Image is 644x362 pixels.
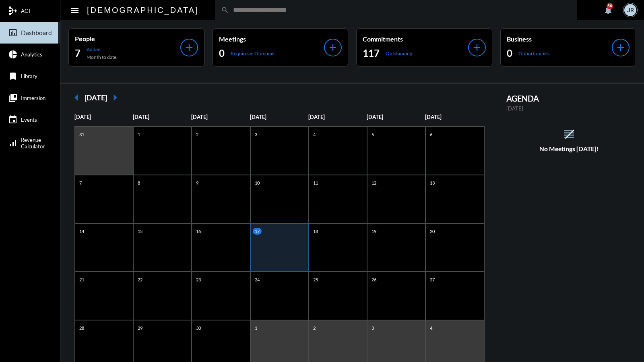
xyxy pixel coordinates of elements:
[107,89,123,106] mat-icon: arrow_right
[250,114,308,120] p: [DATE]
[87,4,199,17] h2: [DEMOGRAPHIC_DATA]
[363,47,380,60] h2: 117
[75,35,180,42] p: People
[311,131,318,138] p: 4
[327,42,339,53] mat-icon: add
[85,93,107,102] h2: [DATE]
[8,50,18,59] mat-icon: pie_chart
[74,114,133,120] p: [DATE]
[194,276,203,283] p: 23
[70,6,80,15] mat-icon: Side nav toggle icon
[136,325,144,331] p: 29
[77,325,86,331] p: 28
[506,105,632,112] p: [DATE]
[369,131,376,138] p: 5
[253,276,262,283] p: 24
[191,114,250,120] p: [DATE]
[75,47,80,60] h2: 7
[219,47,225,60] h2: 0
[624,4,636,16] div: JR
[8,93,18,103] mat-icon: collections_bookmark
[471,42,483,53] mat-icon: add
[607,3,613,9] div: 56
[369,325,376,331] p: 3
[428,228,437,235] p: 20
[194,228,203,235] p: 16
[221,6,229,14] mat-icon: search
[21,29,52,36] span: Dashboard
[194,179,200,186] p: 9
[428,276,437,283] p: 27
[194,325,203,331] p: 30
[428,131,434,138] p: 6
[425,114,483,120] p: [DATE]
[21,117,37,123] span: Events
[87,54,116,60] p: Month to date
[184,42,195,53] mat-icon: add
[8,115,18,125] mat-icon: event
[428,325,434,331] p: 4
[136,131,142,138] p: 1
[308,114,367,120] p: [DATE]
[562,127,576,141] mat-icon: reorder
[231,50,275,56] p: Require an Outcome
[68,89,85,106] mat-icon: arrow_left
[363,35,468,43] p: Commitments
[518,50,549,56] p: Opportunities
[219,35,324,43] p: Meetings
[8,138,18,148] mat-icon: signal_cellular_alt
[253,325,259,331] p: 1
[311,228,320,235] p: 18
[8,28,18,37] mat-icon: insert_chart_outlined
[77,228,86,235] p: 14
[311,276,320,283] p: 25
[21,137,45,150] span: Revenue Calculator
[369,179,378,186] p: 12
[369,228,378,235] p: 19
[136,179,142,186] p: 8
[386,50,412,56] p: Outstanding
[21,8,31,14] span: ACT
[67,2,83,18] button: Toggle sidenav
[253,131,259,138] p: 3
[136,276,144,283] p: 22
[603,5,613,15] mat-icon: notifications
[194,131,200,138] p: 2
[311,179,320,186] p: 11
[498,145,640,152] h5: No Meetings [DATE]!
[87,46,116,52] p: Added
[253,228,262,235] p: 17
[311,325,318,331] p: 2
[507,35,612,43] p: Business
[136,228,144,235] p: 15
[506,94,632,103] h2: AGENDA
[21,51,42,58] span: Analytics
[8,71,18,81] mat-icon: bookmark
[367,114,425,120] p: [DATE]
[369,276,378,283] p: 26
[21,95,45,101] span: Immersion
[133,114,191,120] p: [DATE]
[77,131,86,138] p: 31
[507,47,512,60] h2: 0
[8,6,18,16] mat-icon: mediation
[77,276,86,283] p: 21
[253,179,262,186] p: 10
[615,42,626,53] mat-icon: add
[77,179,84,186] p: 7
[428,179,437,186] p: 13
[21,73,37,79] span: Library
